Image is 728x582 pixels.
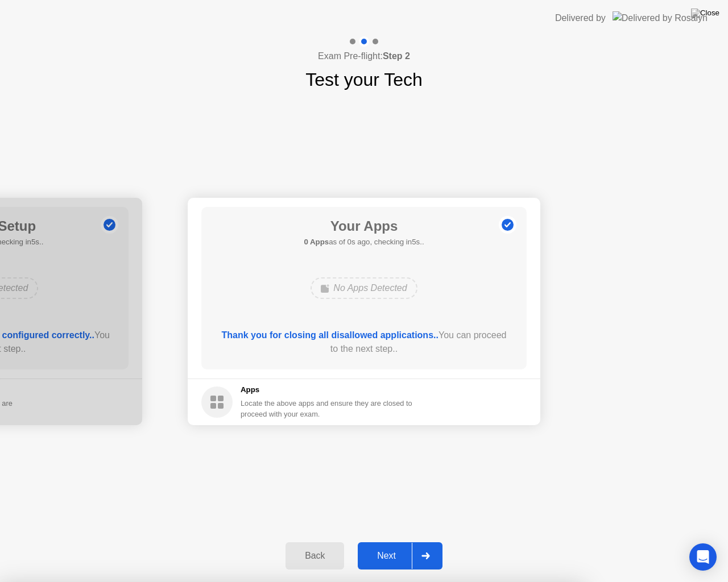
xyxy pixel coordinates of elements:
[383,51,410,61] b: Step 2
[691,9,719,18] img: Close
[689,543,717,571] div: Open Intercom Messenger
[305,66,423,93] h1: Test your Tech
[555,11,606,25] div: Delivered by
[241,384,413,396] h5: Apps
[218,329,511,356] div: You can proceed to the next step..
[289,551,341,561] div: Back
[304,216,424,236] h1: Your Apps
[304,236,424,248] h5: as of 0s ago, checking in5s..
[318,49,410,63] h4: Exam Pre-flight:
[613,11,708,24] img: Delivered by Rosalyn
[361,551,412,561] div: Next
[311,277,417,299] div: No Apps Detected
[241,398,413,419] div: Locate the above apps and ensure they are closed to proceed with your exam.
[222,330,439,340] b: Thank you for closing all disallowed applications..
[304,238,329,246] b: 0 Apps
